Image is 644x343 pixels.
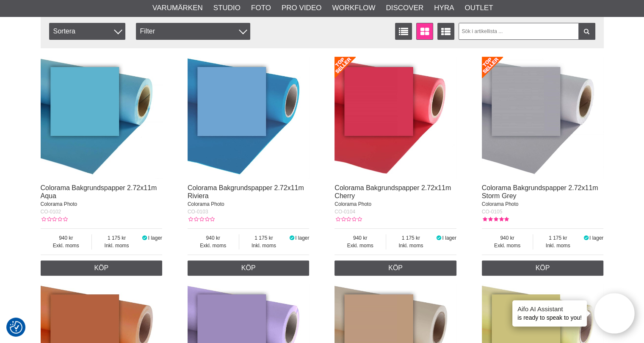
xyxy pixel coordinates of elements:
[41,57,163,179] img: Colorama Bakgrundspapper 2.72x11m Aqua
[188,57,310,179] img: Colorama Bakgrundspapper 2.72x11m Riviera
[334,234,386,242] span: 940
[92,242,141,249] span: Inkl. moms
[41,209,61,215] span: CO-0102
[464,3,493,14] a: Outlet
[92,234,141,242] span: 1 175
[334,201,371,207] span: Colorama Photo
[459,23,595,40] input: Sök i artikellista ...
[239,242,289,249] span: Inkl. moms
[239,234,289,242] span: 1 175
[589,235,603,241] span: I lager
[386,3,423,14] a: Discover
[188,201,224,207] span: Colorama Photo
[188,242,239,249] span: Exkl. moms
[482,260,604,276] a: Köp
[386,242,436,249] span: Inkl. moms
[334,209,355,215] span: CO-0104
[334,242,386,249] span: Exkl. moms
[49,23,125,40] span: Sortera
[41,242,92,249] span: Exkl. moms
[295,235,309,241] span: I lager
[188,216,215,223] div: Kundbetyg: 0
[41,260,163,276] a: Köp
[512,300,587,326] div: is ready to speak to you!
[188,260,310,276] a: Köp
[334,184,451,199] a: Colorama Bakgrundspapper 2.72x11m Cherry
[41,216,68,223] div: Kundbetyg: 0
[482,234,533,242] span: 940
[41,234,92,242] span: 940
[583,235,589,241] i: I lager
[334,260,456,276] a: Köp
[41,201,77,207] span: Colorama Photo
[482,216,509,223] div: Kundbetyg: 5.00
[136,23,250,40] div: Filter
[533,242,583,249] span: Inkl. moms
[332,3,375,14] a: Workflow
[334,216,362,223] div: Kundbetyg: 0
[251,3,271,14] a: Foto
[517,304,582,313] h4: Aifo AI Assistant
[148,235,162,241] span: I lager
[533,234,583,242] span: 1 175
[10,321,22,334] img: Revisit consent button
[482,57,604,179] img: Colorama Bakgrundspapper 2.72x11m Storm Grey
[213,3,240,14] a: Studio
[188,234,239,242] span: 940
[436,235,442,241] i: I lager
[41,184,157,199] a: Colorama Bakgrundspapper 2.72x11m Aqua
[188,209,208,215] span: CO-0103
[152,3,203,14] a: Varumärken
[482,184,598,199] a: Colorama Bakgrundspapper 2.72x11m Storm Grey
[482,242,533,249] span: Exkl. moms
[482,209,503,215] span: CO-0105
[482,201,519,207] span: Colorama Photo
[141,235,148,241] i: I lager
[282,3,321,14] a: Pro Video
[288,235,295,241] i: I lager
[395,23,412,40] a: Listvisning
[10,320,22,335] button: Samtyckesinställningar
[437,23,454,40] a: Utökad listvisning
[578,23,595,40] a: Filtrera
[416,23,433,40] a: Fönstervisning
[188,184,304,199] a: Colorama Bakgrundspapper 2.72x11m Riviera
[386,234,436,242] span: 1 175
[434,3,454,14] a: Hyra
[442,235,456,241] span: I lager
[334,57,456,179] img: Colorama Bakgrundspapper 2.72x11m Cherry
